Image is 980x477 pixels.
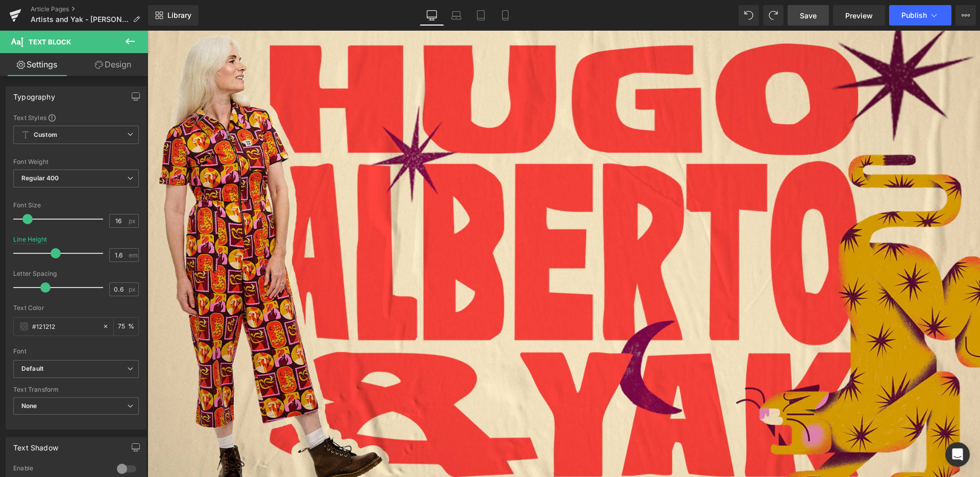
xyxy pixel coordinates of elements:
b: Regular 400 [21,174,59,182]
div: Font Size [13,202,139,209]
div: Enable [13,464,107,475]
div: Line Height [13,236,47,243]
a: Design [76,53,150,76]
b: None [21,402,37,410]
span: Library [167,11,191,20]
span: Artists and Yak - [PERSON_NAME] [31,15,129,23]
a: Desktop [420,5,444,26]
div: Font [13,348,139,355]
span: em [129,252,137,258]
b: Custom [34,131,57,139]
a: Article Pages [31,5,148,13]
button: Publish [889,5,951,26]
button: Undo [739,5,759,26]
div: Typography [13,87,55,101]
div: Text Styles [13,113,139,122]
a: Preview [833,5,885,26]
span: px [129,286,137,293]
span: px [129,218,137,224]
span: Preview [845,10,873,21]
a: Tablet [469,5,493,26]
div: Letter Spacing [13,270,139,277]
i: Default [21,365,43,373]
a: Mobile [493,5,518,26]
div: Text Transform [13,386,139,393]
input: Color [32,321,97,332]
div: Text Color [13,304,139,312]
span: Save [800,10,817,21]
button: More [955,5,976,26]
span: Text Block [29,38,71,46]
div: % [114,318,138,336]
a: New Library [148,5,199,26]
div: Open Intercom Messenger [945,442,970,467]
div: Font Weight [13,158,139,165]
button: Redo [763,5,783,26]
span: Publish [901,11,927,19]
div: Text Shadow [13,438,58,452]
a: Laptop [444,5,469,26]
